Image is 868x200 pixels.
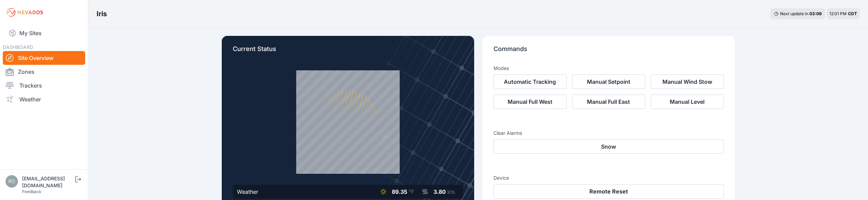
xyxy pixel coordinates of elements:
h3: Iris [97,9,107,19]
div: Weather [237,188,258,196]
a: Zones [3,65,85,79]
div: 03 : 09 [809,11,822,17]
span: DASHBOARD [3,44,33,50]
span: °F [409,188,414,195]
span: Next update in [780,11,808,16]
button: Automatic Tracking [493,74,567,89]
span: CDT [848,11,857,16]
img: rono@prim.com [6,175,18,188]
a: Trackers [3,79,85,92]
h3: Modes [493,65,509,72]
span: 12:01 PM [829,11,847,16]
nav: Breadcrumb [97,5,107,23]
a: Feedback [22,189,41,194]
span: kts [447,188,455,195]
a: My Sites [3,25,85,41]
button: Remote Reset [493,184,724,199]
button: Manual Setpoint [572,74,645,89]
span: 89.35 [392,188,407,195]
h3: Clear Alarms [493,130,724,137]
button: Manual Wind Stow [651,74,724,89]
img: Nevados [6,7,44,18]
button: Snow [493,139,724,154]
p: Current Status [233,44,463,59]
span: 3.80 [433,188,446,195]
h3: Device [493,174,724,181]
button: Manual Level [651,94,724,109]
p: Commands [493,44,724,59]
a: Weather [3,92,85,106]
button: Manual Full West [493,94,567,109]
div: [EMAIL_ADDRESS][DOMAIN_NAME] [22,175,74,189]
a: Site Overview [3,51,85,65]
button: Manual Full East [572,94,645,109]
